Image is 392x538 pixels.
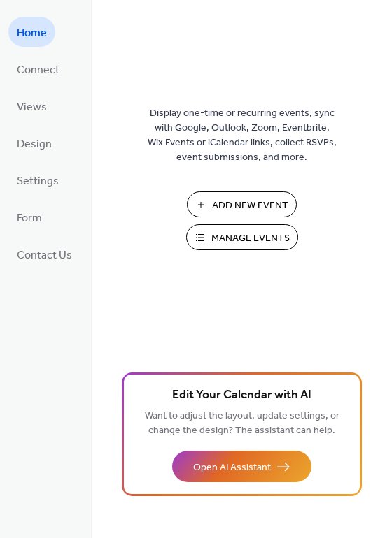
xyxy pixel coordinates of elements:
a: Settings [8,165,67,195]
a: Contact Us [8,239,80,269]
span: Home [17,22,47,44]
span: Open AI Assistant [193,460,271,475]
span: Edit Your Calendar with AI [172,386,311,405]
a: Design [8,128,60,158]
button: Open AI Assistant [172,451,311,482]
span: Views [17,96,47,118]
a: Form [8,202,50,232]
span: Design [17,133,52,155]
a: Views [8,91,55,121]
a: Connect [8,54,68,84]
a: Home [8,17,55,47]
button: Add New Event [187,191,297,217]
span: Form [17,208,42,229]
span: Settings [17,170,59,192]
span: Manage Events [211,231,290,246]
span: Display one-time or recurring events, sync with Google, Outlook, Zoom, Eventbrite, Wix Events or ... [148,106,337,165]
span: Want to adjust the layout, update settings, or change the design? The assistant can help. [145,407,339,440]
span: Contact Us [17,245,72,266]
button: Manage Events [186,224,298,250]
span: Connect [17,59,59,81]
span: Add New Event [212,198,288,213]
